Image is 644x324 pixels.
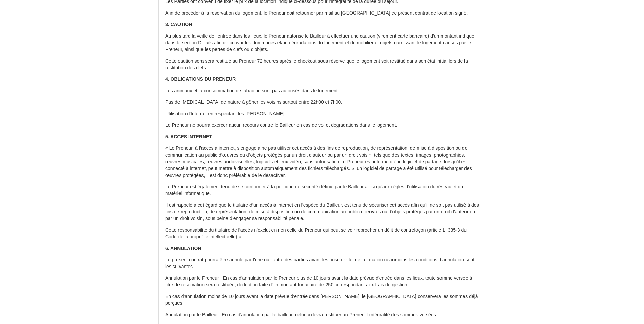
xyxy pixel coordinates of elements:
[165,58,479,71] p: Cette caution sera sera restitué au Preneur 72 heures après le checkout sous réserve que le logem...
[165,99,479,106] p: Pas de [MEDICAL_DATA] de nature à gêner les voisins surtout entre 22h00 et 7h00.
[165,184,479,197] p: Le Preneur est également tenu de se conformer à la politique de sécurité définie par le Bailleur ...
[165,311,479,318] p: Annulation par le Bailleur : En cas d'annulation par le bailleur, celui-ci devra restituer au Pre...
[165,275,479,288] p: Annulation par le Preneur : En cas d'annulation par le Preneur plus de 10 jours avant la date pré...
[165,134,212,139] strong: 5. ACCES INTERNET
[165,10,479,17] p: Afin de procéder à la réservation du logement, le Preneur doit retourner par mail au [GEOGRAPHIC_...
[165,227,479,240] p: Cette responsabilité du titulaire de l’accès n’exclut en rien celle du Preneur qui peut se voir r...
[165,122,479,129] p: Le Preneur ne pourra exercer aucun recours contre le Bailleur en cas de vol et dégradations dans ...
[165,76,236,82] strong: 4. OBLIGATIONS DU PRENEUR
[165,246,201,251] b: 6. ANNULATION
[165,145,479,179] p: « Le Preneur, à l’accès à internet, s’engage à ne pas utiliser cet accès à des fins de reproducti...
[165,88,479,94] p: Les animaux et la consommation de tabac ne sont pas autorisés dans le logement.
[165,257,479,270] p: Le présent contrat pourra être annulé par l'une ou l'autre des parties avant les prise d'effet de...
[165,33,479,53] p: Au plus tard la veille de l’entrée dans les lieux, le Preneur autorise le Bailleur à effectuer un...
[165,293,479,307] p: En cas d'annulation moins de 10 jours avant la date prévue d'entrée dans [PERSON_NAME], le [GEOGR...
[165,202,479,222] p: Il est rappelé à cet égard que le titulaire d’un accès à internet en l’espèce du Bailleur, est te...
[165,111,479,117] p: Utilisation d'Internet en respectant les [PERSON_NAME].
[165,22,192,27] strong: 3. CAUTION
